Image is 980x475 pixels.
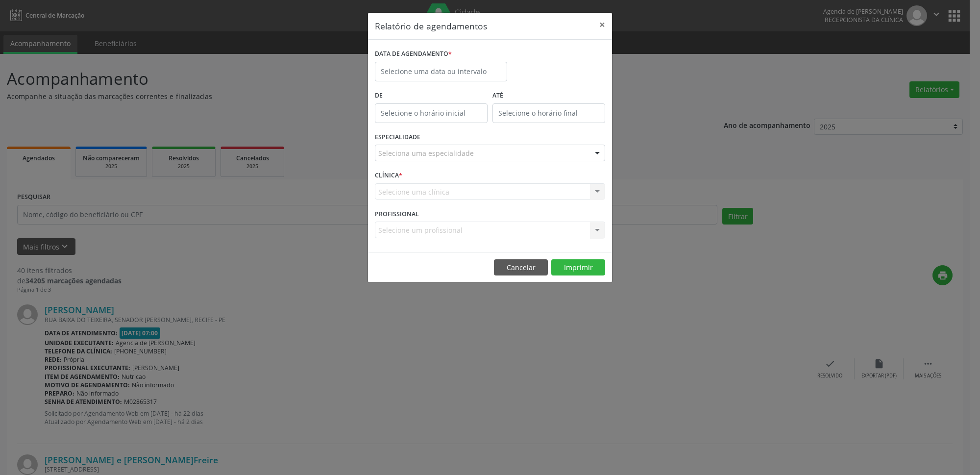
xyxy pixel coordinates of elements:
label: CLÍNICA [375,168,402,183]
span: Seleciona uma especialidade [378,148,474,158]
input: Selecione o horário final [492,103,605,123]
button: Close [592,13,612,37]
h5: Relatório de agendamentos [375,20,487,32]
label: PROFISSIONAL [375,206,419,222]
button: Cancelar [494,259,548,276]
label: ESPECIALIDADE [375,130,420,145]
input: Selecione o horário inicial [375,103,488,123]
label: De [375,88,488,103]
label: DATA DE AGENDAMENTO [375,47,452,62]
input: Selecione uma data ou intervalo [375,62,507,81]
button: Imprimir [551,259,605,276]
label: ATÉ [492,88,605,103]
